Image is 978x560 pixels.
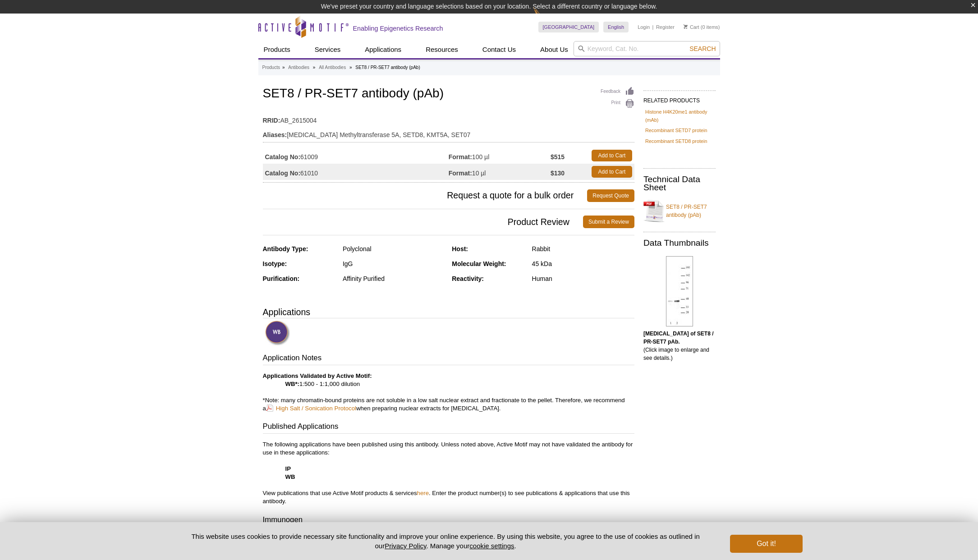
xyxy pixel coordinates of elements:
[643,330,716,362] p: (Click image to enlarge and see details.)
[265,321,290,345] img: Western Blot Validated
[288,64,309,72] a: Antibodies
[313,65,316,70] li: »
[266,404,356,413] a: High Salt / Sonication Protocol
[643,175,716,192] h2: Technical Data Sheet
[643,330,714,345] b: [MEDICAL_DATA] of SET8 / PR-SET7 pAb.
[592,150,632,161] a: Add to Cart
[263,275,300,282] strong: Purification:
[449,147,551,164] td: 100 µl
[285,473,295,480] strong: WB
[285,465,291,472] strong: IP
[551,153,565,161] strong: $515
[449,153,472,161] strong: Format:
[343,245,445,253] div: Polyclonal
[532,260,634,268] div: 45 kDa
[385,542,426,550] a: Privacy Policy
[449,164,551,180] td: 10 µl
[263,441,634,505] p: The following applications have been published using this antibody. Unless noted above, Active Mo...
[551,169,565,177] strong: $130
[601,87,634,96] a: Feedback
[353,24,443,32] h2: Enabling Epigenetics Research
[449,169,472,177] strong: Format:
[263,245,308,252] strong: Antibody Type:
[687,45,718,53] button: Search
[645,108,714,124] a: Histone H4K20me1 antibody (mAb)
[258,41,296,58] a: Products
[359,41,407,58] a: Applications
[535,41,574,58] a: About Us
[263,514,634,527] h3: Immunogen
[343,275,445,283] div: Affinity Purified
[263,260,287,267] strong: Isotype:
[319,64,346,72] a: All Antibodies
[652,22,654,32] li: |
[263,164,449,180] td: 61010
[684,22,720,32] li: (0 items)
[601,99,634,109] a: Print
[263,421,634,434] h3: Published Applications
[666,256,693,326] img: SET8 / PR-SET7 antibody (pAb) tested by Western blot.
[355,65,420,70] li: SET8 / PR-SET7 antibody (pAb)
[176,532,716,551] p: This website uses cookies to provide necessary site functionality and improve your online experie...
[265,153,301,161] strong: Catalog No:
[645,137,707,145] a: Recombinant SETD8 protein
[263,372,372,379] b: Applications Validated by Active Motif:
[452,275,484,282] strong: Reactivity:
[730,535,802,553] button: Got it!
[643,197,716,225] a: SET8 / PR-SET7 antibody (pAb)
[469,542,514,550] button: cookie settings
[638,24,650,30] a: Login
[603,22,629,32] a: English
[309,41,346,58] a: Services
[263,216,583,228] span: Product Review
[532,275,634,283] div: Human
[263,372,634,413] p: 1:500 - 1:1,000 dilution *Note: many chromatin-bound proteins are not soluble in a low salt nucle...
[420,41,464,58] a: Resources
[592,166,632,178] a: Add to Cart
[343,260,445,268] div: IgG
[263,87,634,102] h1: SET8 / PR-SET7 antibody (pAb)
[684,24,688,29] img: Your Cart
[263,353,634,365] h3: Application Notes
[533,7,557,28] img: Change Here
[645,126,707,134] a: Recombinant SETD7 protein
[263,189,588,202] span: Request a quote for a bulk order
[263,131,287,139] strong: Aliases:
[417,490,429,496] a: here
[263,111,634,125] td: AB_2615004
[477,41,521,58] a: Contact Us
[282,65,285,70] li: »
[263,147,449,164] td: 61009
[587,189,634,202] a: Request Quote
[684,24,699,30] a: Cart
[265,169,301,177] strong: Catalog No:
[263,116,280,124] strong: RRID:
[263,125,634,140] td: [MEDICAL_DATA] Methyltransferase 5A, SETD8, KMT5A, SET07
[263,305,634,319] h3: Applications
[452,245,468,252] strong: Host:
[574,41,720,56] input: Keyword, Cat. No.
[643,90,716,106] h2: RELATED PRODUCTS
[583,216,634,228] a: Submit a Review
[643,239,716,247] h2: Data Thumbnails
[532,245,634,253] div: Rabbit
[689,45,716,52] span: Search
[349,65,352,70] li: »
[262,64,280,72] a: Products
[452,260,506,267] strong: Molecular Weight:
[656,24,675,30] a: Register
[538,22,599,32] a: [GEOGRAPHIC_DATA]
